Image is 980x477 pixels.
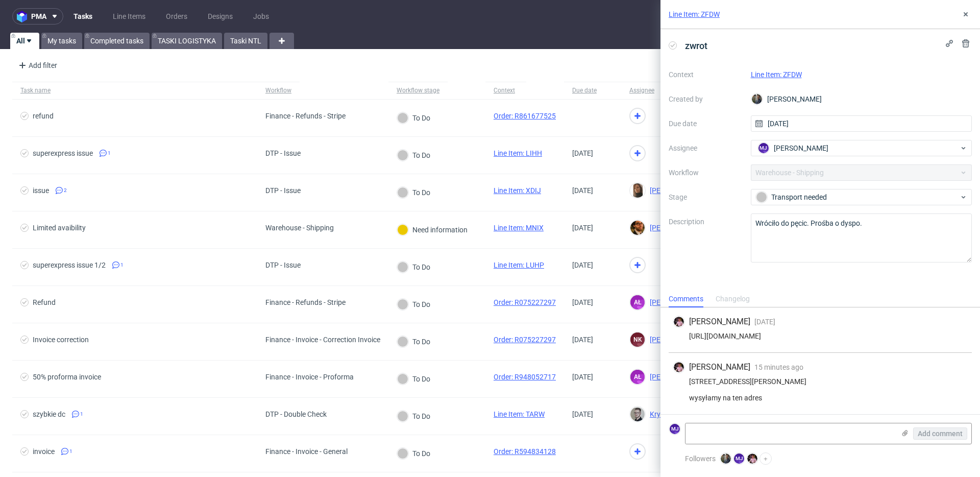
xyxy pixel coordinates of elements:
[572,261,593,269] span: [DATE]
[681,37,712,54] span: zwrot
[669,291,703,307] div: Comments
[17,11,31,22] img: logo
[754,318,775,326] span: [DATE]
[759,452,772,465] button: +
[224,33,267,49] a: Taski NTL
[33,112,54,120] div: refund
[572,149,593,157] span: [DATE]
[69,447,72,456] span: 1
[674,317,684,327] img: Aleks Ziemkowski
[646,373,704,381] span: [PERSON_NAME]
[630,221,645,235] img: Matteo Corsico
[669,68,743,81] label: Context
[630,332,645,347] figcaption: NK
[494,86,518,94] div: Context
[572,373,593,381] span: [DATE]
[572,224,593,232] span: [DATE]
[265,447,348,456] div: Finance - Invoice - General
[572,410,593,418] span: [DATE]
[673,377,968,402] div: [STREET_ADDRESS][PERSON_NAME] wysyłamy na ten adres
[752,94,762,104] img: Maciej Sobola
[774,143,828,153] span: [PERSON_NAME]
[669,166,743,179] label: Workflow
[629,86,654,94] div: Assignee
[202,8,239,25] a: Designs
[41,33,82,49] a: My tasks
[747,454,757,464] img: Aleks Ziemkowski
[669,191,743,203] label: Stage
[646,298,704,306] span: [PERSON_NAME]
[397,336,430,347] div: To Do
[397,261,430,273] div: To Do
[572,336,593,344] span: [DATE]
[33,261,106,269] div: superexpress issue 1/2
[397,299,430,310] div: To Do
[494,149,542,157] a: Line Item: LIHH
[758,143,769,153] figcaption: MJ
[669,216,743,260] label: Description
[751,213,972,263] textarea: Wróciło do pęcic. Prośba o dyspo.
[674,362,684,372] img: Aleks Ziemkowski
[265,149,301,157] div: DTP - Issue
[33,373,101,381] div: 50% proforma invoice
[120,261,124,269] span: 1
[12,8,63,25] button: pma
[669,9,720,19] a: Line Item: ZFDW
[265,298,346,306] div: Finance - Refunds - Stripe
[33,298,56,306] div: Refund
[630,183,645,198] img: Angelina Marć
[84,33,150,49] a: Completed tasks
[64,186,67,195] span: 2
[247,8,275,25] a: Jobs
[756,192,959,203] div: Transport needed
[494,410,545,418] a: Line Item: TARW
[494,112,556,120] a: Order: R861677525
[20,86,249,95] span: Task name
[33,410,65,418] div: szybkie dc
[397,150,430,161] div: To Do
[152,33,222,49] a: TASKI LOGISTYKA
[80,410,83,418] span: 1
[689,316,750,327] span: [PERSON_NAME]
[630,407,645,421] img: Krystian Gaza
[494,447,556,456] a: Order: R594834128
[397,86,439,94] div: Workflow stage
[630,370,645,384] figcaption: AŁ
[160,8,193,25] a: Orders
[669,142,743,154] label: Assignee
[494,373,556,381] a: Order: R948052717
[673,332,968,340] div: [URL][DOMAIN_NAME]
[721,454,731,464] img: Maciej Sobola
[630,295,645,309] figcaption: AŁ
[108,149,111,157] span: 1
[689,362,750,373] span: [PERSON_NAME]
[14,57,59,74] div: Add filter
[33,336,89,344] div: Invoice correction
[31,13,46,20] span: pma
[494,298,556,306] a: Order: R075227297
[646,410,695,418] span: Krystian Gaza
[494,336,556,344] a: Order: R075227297
[494,224,544,232] a: Line Item: MNIX
[494,261,544,269] a: Line Item: LUHP
[107,8,152,25] a: Line Items
[265,224,334,232] div: Warehouse - Shipping
[646,224,704,232] span: [PERSON_NAME]
[33,447,55,456] div: invoice
[494,186,541,195] a: Line Item: XDIJ
[397,373,430,385] div: To Do
[397,112,430,124] div: To Do
[33,149,93,157] div: superexpress issue
[265,86,291,94] div: Workflow
[10,33,39,49] a: All
[685,455,716,463] span: Followers
[572,186,593,195] span: [DATE]
[265,336,380,344] div: Finance - Invoice - Correction Invoice
[572,86,613,95] span: Due date
[572,298,593,306] span: [DATE]
[734,454,744,464] figcaption: MJ
[265,186,301,195] div: DTP - Issue
[716,291,750,307] div: Changelog
[397,187,430,198] div: To Do
[33,186,49,195] div: issue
